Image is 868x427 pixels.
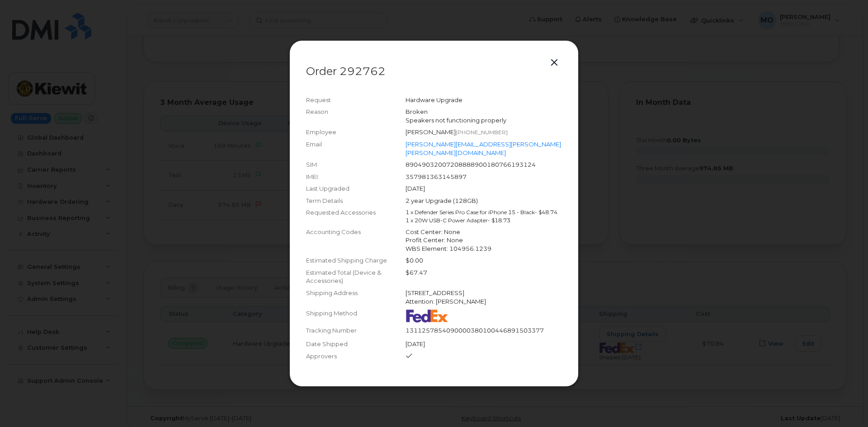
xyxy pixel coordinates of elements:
[306,340,406,348] div: Date Shipped
[488,217,510,224] span: - $18.73
[406,216,562,224] div: 1 x 20W USB-C Power Adapter
[406,340,562,348] div: [DATE]
[406,256,562,265] div: $0.00
[829,388,861,420] iframe: Messenger Launcher
[306,173,406,181] div: IMEI
[406,141,561,156] a: [PERSON_NAME][EMAIL_ADDRESS][PERSON_NAME][PERSON_NAME][DOMAIN_NAME]
[306,66,562,77] p: Order 292762
[406,108,562,116] div: Broken
[306,197,406,205] div: Term Details
[544,327,551,334] a: Open shipping details in new tab
[306,184,406,193] div: Last Upgraded
[306,268,406,285] div: Estimated Total (Device & Accessories)
[306,228,406,253] div: Accounting Codes
[306,160,406,169] div: SIM
[306,326,406,336] div: Tracking Number
[406,228,562,236] div: Cost Center: None
[406,327,544,334] span: 1311257854090000380100446891503377
[306,128,406,136] div: Employee
[406,268,562,285] div: $67.47
[456,129,508,136] span: [PHONE_NUMBER]
[406,309,449,323] img: fedex-bc01427081be8802e1fb5a1adb1132915e58a0589d7a9405a0dcbe1127be6add.png
[306,108,406,124] div: Reason
[306,352,406,361] div: Approvers
[406,197,562,205] div: 2 year Upgrade (128GB)
[406,297,562,306] div: Attention: [PERSON_NAME]
[306,256,406,265] div: Estimated Shipping Charge
[406,244,562,253] div: WBS Element: 104956.1239
[306,289,406,305] div: Shipping Address
[406,160,562,169] div: 89049032007208888900180766193124
[306,96,406,104] div: Request
[406,128,562,136] div: [PERSON_NAME]
[306,140,406,157] div: Email
[406,289,562,297] div: [STREET_ADDRESS]
[406,116,562,125] div: Speakers not functioning properly
[406,96,562,104] div: Hardware Upgrade
[306,309,406,323] div: Shipping Method
[406,236,562,244] div: Profit Center: None
[306,208,406,224] div: Requested Accessories
[406,173,562,181] div: 357981363145897
[406,185,425,192] span: [DATE]
[406,208,562,216] div: 1 x Defender Series Pro Case for iPhone 15 - Black
[535,209,557,216] span: - $48.74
